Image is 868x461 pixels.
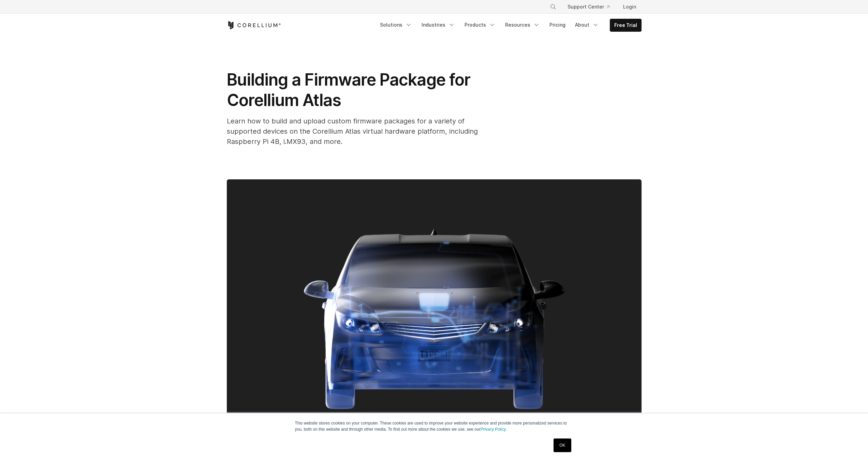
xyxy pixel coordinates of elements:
a: About [571,19,603,31]
a: OK [554,438,571,452]
a: Free Trial [610,19,641,31]
a: Products [460,19,500,31]
div: Navigation Menu [542,1,642,13]
button: Search [547,1,559,13]
a: Industries [417,19,459,31]
a: Pricing [545,19,570,31]
span: Learn how to build and upload custom firmware packages for a variety of supported devices on the ... [227,117,478,146]
p: This website stores cookies on your computer. These cookies are used to improve your website expe... [295,420,573,432]
a: Support Center [562,1,615,13]
img: Building a Firmware Package for Corellium Atlas [227,179,642,456]
a: Solutions [376,19,416,31]
span: Building a Firmware Package for Corellium Atlas [227,70,474,110]
a: Privacy Policy. [481,427,507,432]
div: Navigation Menu [376,19,642,32]
a: Corellium Home [227,21,281,29]
a: Resources [501,19,544,31]
a: Login [618,1,642,13]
